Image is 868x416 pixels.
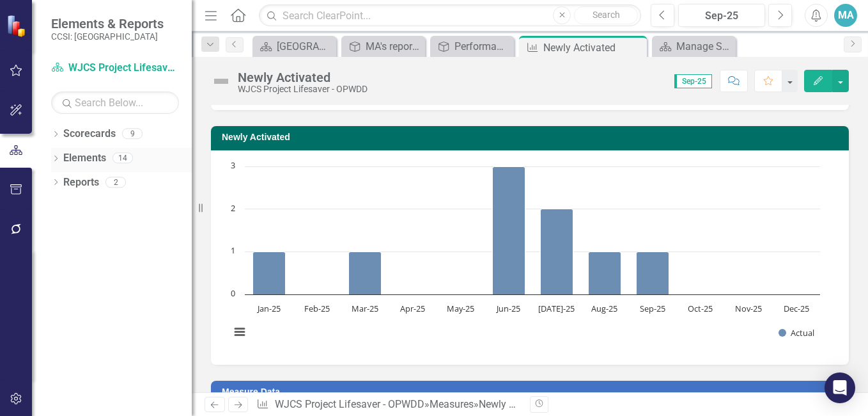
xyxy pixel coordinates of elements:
[222,132,842,142] h3: Newly Activated
[640,303,665,314] text: Sep-25
[238,70,368,84] div: Newly Activated
[224,160,826,352] svg: Interactive chart
[256,303,281,314] text: Jan-25
[6,15,29,37] img: ClearPoint Strategy
[574,6,638,24] button: Search
[51,31,164,42] small: CCSI: [GEOGRAPHIC_DATA]
[51,61,179,76] a: WJCS Project Lifesaver - OPWDD
[275,398,424,410] a: WJCS Project Lifesaver - OPWDD
[238,84,368,94] div: WJCS Project Lifesaver - OPWDD
[784,303,809,314] text: Dec-25
[779,327,814,339] button: Show Actual
[543,40,644,56] div: Newly Activated
[538,303,575,314] text: [DATE]-25
[256,38,333,54] a: [GEOGRAPHIC_DATA]
[352,303,378,314] text: Mar-25
[231,287,235,299] text: 0
[676,38,732,54] div: Manage Scorecards
[688,303,713,314] text: Oct-25
[683,8,761,24] div: Sep-25
[541,209,573,294] path: Jul-25, 2. Actual.
[678,4,765,27] button: Sep-25
[259,4,641,27] input: Search ClearPoint...
[211,71,231,92] img: Not Defined
[366,38,422,54] div: MA's reports
[224,160,836,352] div: Chart. Highcharts interactive chart.
[479,398,551,410] div: Newly Activated
[63,151,106,166] a: Elements
[349,252,382,294] path: Mar-25, 1. Actual.
[63,127,116,141] a: Scorecards
[112,153,133,164] div: 14
[105,177,126,188] div: 2
[447,303,474,314] text: May-25
[231,159,235,171] text: 3
[834,4,857,27] button: MA
[655,38,732,54] a: Manage Scorecards
[51,16,164,31] span: Elements & Reports
[495,303,520,314] text: Jun-25
[589,252,621,294] path: Aug-25, 1. Actual.
[122,129,143,140] div: 9
[400,303,425,314] text: Apr-25
[222,387,842,397] h3: Measure Data
[593,10,620,20] span: Search
[591,303,617,314] text: Aug-25
[345,38,422,54] a: MA's reports
[430,398,474,410] a: Measures
[231,202,235,214] text: 2
[231,323,249,341] button: View chart menu, Chart
[825,372,855,403] div: Open Intercom Messenger
[304,303,330,314] text: Feb-25
[256,397,520,412] div: » »
[277,38,333,54] div: [GEOGRAPHIC_DATA]
[454,38,511,54] div: Performance Report Tracker
[674,74,712,88] span: Sep-25
[231,244,235,256] text: 1
[493,166,525,294] path: Jun-25, 3. Actual.
[735,303,762,314] text: Nov-25
[433,38,511,54] a: Performance Report Tracker
[637,252,669,294] path: Sep-25, 1. Actual.
[63,175,99,190] a: Reports
[51,92,179,114] input: Search Below...
[253,252,286,294] path: Jan-25, 1. Actual.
